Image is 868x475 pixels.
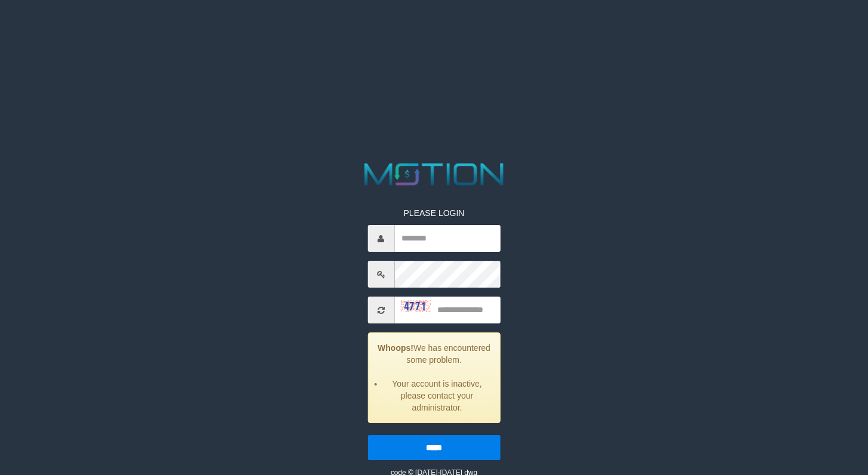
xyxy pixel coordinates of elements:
strong: Whoops! [378,343,413,353]
img: captcha [400,300,430,312]
div: We has encountered some problem. [367,332,500,423]
li: Your account is inactive, please contact your administrator. [383,378,490,414]
img: MOTION_logo.png [358,159,510,189]
p: PLEASE LOGIN [367,207,500,219]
